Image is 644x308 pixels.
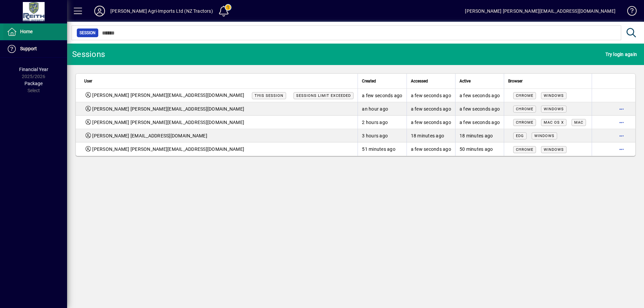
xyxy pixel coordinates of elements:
[407,102,455,116] td: a few seconds ago
[508,92,588,99] div: Mozilla/5.0 (Windows NT 10.0; Win64; x64) AppleWebKit/537.36 (KHTML, like Gecko) Chrome/139.0.0.0...
[508,105,588,112] div: Mozilla/5.0 (Windows NT 10.0; Win64; x64) AppleWebKit/537.36 (KHTML, like Gecko) Chrome/139.0.0.0...
[508,77,523,85] span: Browser
[407,129,455,142] td: 18 minutes ago
[110,6,213,16] div: [PERSON_NAME] Agri-Imports Ltd (NZ Tractors)
[616,104,627,114] button: More options
[362,77,376,85] span: Created
[358,102,406,116] td: an hour ago
[508,119,588,126] div: Mozilla/5.0 (Macintosh; Intel Mac OS X 10_15_7) AppleWebKit/537.36 (KHTML, like Gecko) Chrome/139...
[92,119,244,126] span: [PERSON_NAME] [PERSON_NAME][EMAIL_ADDRESS][DOMAIN_NAME]
[516,107,533,111] span: Chrome
[296,94,351,98] span: Sessions limit exceeded
[20,29,33,34] span: Home
[455,142,504,156] td: 50 minutes ago
[455,102,504,116] td: a few seconds ago
[407,142,455,156] td: a few seconds ago
[84,77,92,85] span: User
[616,130,627,141] button: More options
[255,94,283,98] span: This session
[544,120,564,125] span: Mac OS X
[407,116,455,129] td: a few seconds ago
[616,144,627,155] button: More options
[20,46,37,51] span: Support
[516,94,533,98] span: Chrome
[516,120,533,125] span: Chrome
[72,49,105,60] div: Sessions
[358,142,406,156] td: 51 minutes ago
[534,134,554,138] span: Windows
[622,1,636,23] a: Knowledge Base
[358,89,406,102] td: a few seconds ago
[605,49,637,60] span: Try login again
[358,116,406,129] td: 2 hours ago
[24,81,43,86] span: Package
[92,92,244,99] span: [PERSON_NAME] [PERSON_NAME][EMAIL_ADDRESS][DOMAIN_NAME]
[574,120,583,125] span: Mac
[79,29,96,36] span: Session
[516,134,524,138] span: Edg
[460,77,471,85] span: Active
[465,6,615,16] div: [PERSON_NAME] [PERSON_NAME][EMAIL_ADDRESS][DOMAIN_NAME]
[604,48,639,60] button: Try login again
[407,89,455,102] td: a few seconds ago
[92,132,207,139] span: [PERSON_NAME] [EMAIL_ADDRESS][DOMAIN_NAME]
[508,146,588,153] div: Mozilla/5.0 (Windows NT 10.0; Win64; x64) AppleWebKit/537.36 (KHTML, like Gecko) Chrome/139.0.0.0...
[544,107,564,111] span: Windows
[358,129,406,142] td: 3 hours ago
[92,146,244,152] span: [PERSON_NAME] [PERSON_NAME][EMAIL_ADDRESS][DOMAIN_NAME]
[455,129,504,142] td: 18 minutes ago
[89,5,110,17] button: Profile
[544,94,564,98] span: Windows
[455,89,504,102] td: a few seconds ago
[3,41,67,57] a: Support
[455,116,504,129] td: a few seconds ago
[508,132,588,139] div: Mozilla/5.0 (Windows NT 10.0; Win64; x64) AppleWebKit/537.36 (KHTML, like Gecko) Chrome/139.0.0.0...
[616,117,627,128] button: More options
[19,67,48,72] span: Financial Year
[544,147,564,152] span: Windows
[3,23,67,40] a: Home
[411,77,428,85] span: Accessed
[516,147,533,152] span: Chrome
[92,106,244,112] span: [PERSON_NAME] [PERSON_NAME][EMAIL_ADDRESS][DOMAIN_NAME]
